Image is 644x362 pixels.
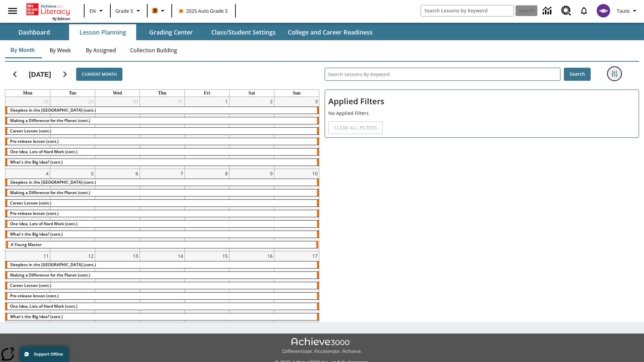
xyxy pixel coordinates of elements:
[229,169,274,251] td: August 9, 2025
[10,283,51,288] span: Career Lesson (cont.)
[5,117,319,124] div: Making a Difference for the Planet (cont.)
[564,68,591,81] button: Search
[95,169,140,251] td: August 6, 2025
[5,42,40,58] button: By Month
[138,24,205,40] button: Grading Center
[10,221,77,227] span: One Idea, Lots of Hard Work (cont.)
[87,251,95,260] a: August 12, 2025
[274,97,319,169] td: August 3, 2025
[80,42,121,58] button: By Assigned
[69,24,136,40] button: Lesson Planning
[269,97,274,106] a: August 2, 2025
[5,251,50,323] td: August 11, 2025
[617,7,630,14] span: Tauto
[5,159,319,166] div: What's the Big Idea? (cont.)
[229,97,274,169] td: August 2, 2025
[221,251,229,260] a: August 15, 2025
[176,251,184,260] a: August 14, 2025
[42,97,50,106] a: July 28, 2025
[140,169,185,251] td: August 7, 2025
[229,251,274,323] td: August 16, 2025
[291,90,302,97] a: Sunday
[140,251,185,323] td: August 14, 2025
[184,97,229,169] td: August 1, 2025
[5,313,319,320] div: What's the Big Idea? (cont.)
[20,347,68,362] button: Support Offline
[5,107,319,114] div: Sleepless in the Animal Kingdom (cont.)
[10,303,77,309] span: One Idea, Lots of Hard Work (cont.)
[325,68,560,80] input: Search Lessons By Keyword
[6,241,318,248] div: A Young Master
[95,97,140,169] td: July 30, 2025
[26,2,70,21] div: Home
[206,24,281,40] button: Class/Student Settings
[328,110,635,117] p: No Applied Filters
[131,97,140,106] a: July 30, 2025
[26,3,70,16] a: Home
[67,90,77,97] a: Tuesday
[87,5,108,17] button: Language: EN, Select a language
[5,189,319,196] div: Making a Difference for the Planet (cont.)
[5,303,319,310] div: One Idea, Lots of Hard Work (cont.)
[557,2,575,20] a: Resource Center, Will open in new tab
[179,7,228,14] span: 2025 Auto Grade 5
[10,159,63,165] span: What's the Big Idea? (cont.)
[50,97,95,169] td: July 29, 2025
[10,231,63,237] span: What's the Big Idea? (cont.)
[3,1,22,21] button: Open side menu
[125,42,182,58] button: Collection Building
[274,169,319,251] td: August 10, 2025
[5,261,319,268] div: Sleepless in the Animal Kingdom (cont.)
[10,210,59,216] span: Pre-release lesson (cont.)
[608,67,621,80] button: Filters Side menu
[5,138,319,145] div: Pre-release lesson (cont.)
[184,251,229,323] td: August 15, 2025
[184,169,229,251] td: August 8, 2025
[115,7,133,14] span: Grade 5
[224,97,229,106] a: August 1, 2025
[44,42,77,58] button: By Week
[5,200,319,206] div: Career Lesson (cont.)
[325,89,639,138] div: Applied Filters
[5,282,319,289] div: Career Lesson (cont.)
[421,5,514,16] input: search field
[314,97,319,106] a: August 3, 2025
[5,179,319,186] div: Sleepless in the Animal Kingdom (cont.)
[29,70,51,78] h2: [DATE]
[90,169,95,178] a: August 5, 2025
[154,6,157,15] span: B
[597,4,610,17] img: avatar image
[10,107,96,113] span: Sleepless in the Animal Kingdom (cont.)
[311,251,319,260] a: August 17, 2025
[22,90,34,97] a: Monday
[90,7,96,14] span: EN
[50,251,95,323] td: August 12, 2025
[10,293,59,299] span: Pre-release lesson (cont.)
[328,93,635,110] h2: Applied Filters
[50,169,95,251] td: August 5, 2025
[42,251,50,260] a: August 11, 2025
[224,169,229,178] a: August 8, 2025
[5,128,319,134] div: Career Lesson (cont.)
[269,169,274,178] a: August 9, 2025
[203,90,212,97] a: Friday
[95,251,140,323] td: August 13, 2025
[5,148,319,155] div: One Idea, Lots of Hard Work (cont.)
[87,97,95,106] a: July 29, 2025
[5,210,319,217] div: Pre-release lesson (cont.)
[311,169,319,178] a: August 10, 2025
[131,251,140,260] a: August 13, 2025
[52,16,70,21] span: NJ Edition
[5,293,319,299] div: Pre-release lesson (cont.)
[10,118,90,123] span: Making a Difference for the Planet (cont.)
[10,179,96,185] span: Sleepless in the Animal Kingdom (cont.)
[5,231,319,238] div: What's the Big Idea? (cont.)
[6,66,23,83] button: Previous
[10,262,96,267] span: Sleepless in the Animal Kingdom (cont.)
[11,242,42,247] span: A Young Master
[10,128,51,134] span: Career Lesson (cont.)
[134,169,140,178] a: August 6, 2025
[34,352,63,357] span: Support Offline
[113,5,145,17] button: Grade: Grade 5, Select a grade
[1,24,68,40] button: Dashboard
